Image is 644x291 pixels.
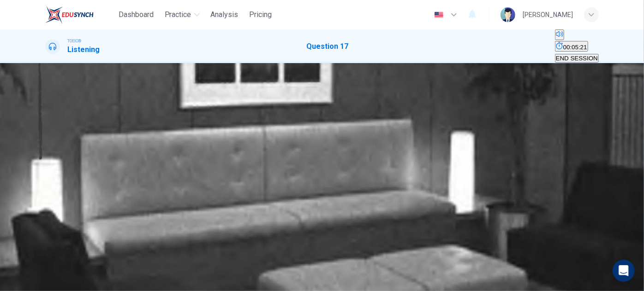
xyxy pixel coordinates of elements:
[119,9,154,20] span: Dashboard
[306,41,348,52] h1: Question 17
[556,55,598,62] span: END SESSION
[207,6,242,23] button: Analysis
[246,6,276,23] button: Pricing
[555,29,599,41] div: Mute
[555,41,588,52] button: 00:05:21
[211,9,239,20] span: Analysis
[250,9,272,20] span: Pricing
[161,6,203,23] button: Practice
[45,6,115,24] a: EduSynch logo
[563,44,587,51] span: 00:05:21
[67,44,100,55] h1: Listening
[45,6,94,24] img: EduSynch logo
[555,41,599,52] div: Hide
[501,7,515,22] img: Profile picture
[165,9,191,20] span: Practice
[67,38,81,44] span: TOEIC®
[115,6,157,23] button: Dashboard
[433,12,445,18] img: en
[523,9,573,20] div: [PERSON_NAME]
[555,54,599,63] button: END SESSION
[613,260,635,282] div: Open Intercom Messenger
